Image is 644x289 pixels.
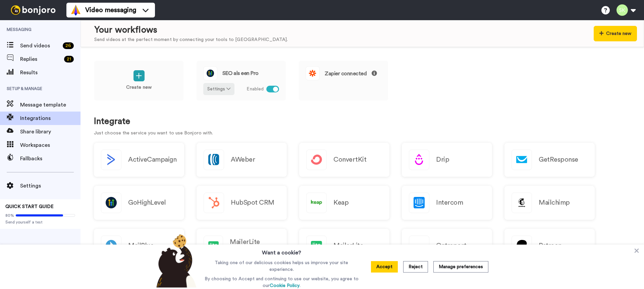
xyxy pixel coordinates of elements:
a: Ontraport [402,229,492,263]
p: Taking one of our delicious cookies helps us improve your site experience. [203,259,360,273]
a: Create new [94,60,184,101]
a: Keap [299,186,389,220]
span: Results [20,69,80,77]
a: GoHighLevel [94,186,184,220]
a: MailBlue [94,229,184,263]
h2: MailerLite [333,242,363,249]
img: logo_keap.svg [307,193,326,213]
a: SEO als een ProSettings Enabled [196,60,286,101]
a: GetResponse [504,143,595,177]
p: Create new [126,84,152,91]
img: logo_aweber.svg [204,150,224,170]
span: Share library [20,128,80,136]
a: Patreon [504,229,595,263]
button: Manage preferences [433,261,488,273]
h2: MailBlue [128,242,154,249]
p: By choosing to Accept and continuing to use our website, you agree to our . [203,276,360,289]
h2: HubSpot CRM [231,199,274,206]
img: logo_zapier.svg [306,67,319,80]
h2: ConvertKit [333,156,366,163]
a: Drip [402,143,492,177]
span: Send yourself a test [5,219,75,225]
img: logo_intercom.svg [409,193,429,213]
a: Cookie Policy [270,283,300,288]
a: MailerLite [299,229,389,263]
img: logo_activecampaign.svg [101,150,121,170]
img: logo_drip.svg [409,150,429,170]
img: bear-with-cookie.png [150,234,200,288]
img: logo_mailchimp.svg [512,193,532,213]
img: bj-logo-header-white.svg [8,5,58,15]
a: AWeber [197,143,287,177]
img: vm-color.svg [70,5,81,15]
a: Mailchimp [504,186,595,220]
button: Create new [594,26,637,41]
span: SEO als een Pro [222,71,259,76]
img: logo_ontraport.svg [409,236,429,256]
span: QUICK START GUIDE [5,204,54,209]
span: Replies [20,55,61,63]
h2: AWeber [231,156,255,163]
h2: Mailchimp [539,199,570,206]
span: Video messaging [85,5,136,15]
span: Settings [20,182,80,190]
h1: Integrate [94,117,631,126]
img: logo_mailerlite.svg [204,236,223,256]
button: Accept [371,261,398,273]
img: logo_mailerlite.svg [307,236,326,256]
div: 26 [63,42,74,49]
a: HubSpot CRM [197,186,287,220]
span: Message template [20,101,80,109]
div: Your workflows [94,24,288,36]
span: Zapier connected [325,71,377,76]
img: logo_getresponse.svg [512,150,532,170]
span: Enabled [247,86,264,93]
h2: Patreon [539,242,562,249]
a: Zapier connected [299,60,388,101]
span: 80% [5,213,14,218]
button: Settings [203,83,234,95]
a: MailerLite Classic [197,229,287,263]
h3: Want a cookie? [262,245,301,257]
span: Fallbacks [20,155,80,163]
button: Reject [403,261,428,273]
h2: Intercom [436,199,463,206]
span: Send videos [20,42,60,50]
button: ActiveCampaign [94,143,184,177]
h2: GoHighLevel [128,199,166,206]
a: Intercom [402,186,492,220]
img: logo_convertkit.svg [307,150,326,170]
h2: Drip [436,156,449,163]
span: Integrations [20,114,80,122]
img: logo_gohighlevel.png [101,193,121,213]
img: logo_hubspot.svg [204,193,224,213]
div: 21 [64,56,74,63]
h2: MailerLite Classic [230,238,280,253]
h2: Keap [333,199,348,206]
h2: GetResponse [539,156,578,163]
h2: ActiveCampaign [128,156,176,163]
div: Send videos at the perfect moment by connecting your tools to [GEOGRAPHIC_DATA]. [94,36,288,43]
a: ConvertKit [299,143,389,177]
h2: Ontraport [436,242,467,249]
p: Just choose the service you want to use Bonjoro with. [94,130,631,137]
img: logo_patreon.svg [512,236,532,256]
span: Workspaces [20,141,80,149]
img: logo_gohighlevel.png [204,67,217,80]
img: logo_mailblue.png [101,236,121,256]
